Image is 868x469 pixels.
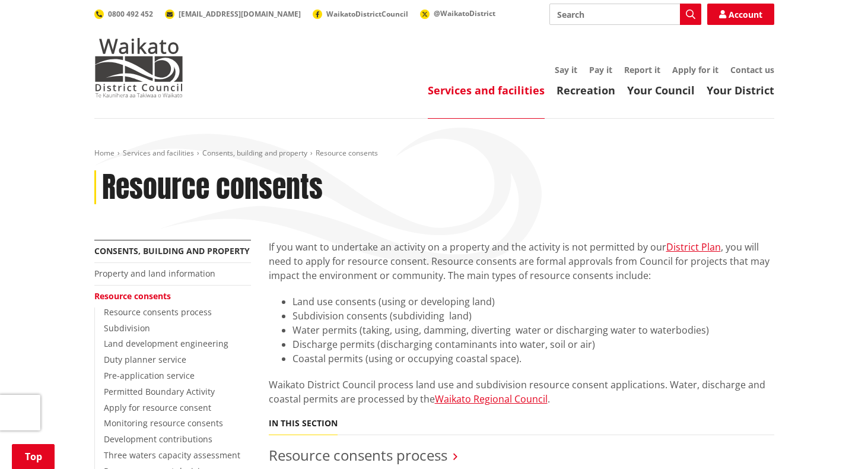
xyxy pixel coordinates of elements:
[292,337,774,351] li: Discharge permits (discharging contaminants into water, soil or air)​
[420,8,495,18] a: @WaikatoDistrict
[326,9,408,19] span: WaikatoDistrictCouncil
[292,309,774,323] li: Subdivision consents (subdividing land)​
[104,386,215,397] a: Permitted Boundary Activity
[94,148,774,159] nav: breadcrumb
[104,338,228,349] a: Land development engineering
[269,445,447,465] a: Resource consents process
[316,148,378,158] span: Resource consents
[627,83,695,97] a: Your Council
[313,9,408,19] a: WaikatoDistrictCouncil
[269,240,774,283] p: If you want to undertake an activity on a property and the activity is not permitted by our , you...
[94,290,171,302] a: Resource consents
[624,64,660,75] a: Report it
[555,64,577,75] a: Say it
[589,64,612,75] a: Pay it
[707,83,774,97] a: Your District
[269,378,774,406] p: Waikato District Council process land use and subdivision resource consent applications. Water, d...
[104,402,211,413] a: Apply for resource consent
[94,245,250,256] a: Consents, building and property
[104,322,150,334] a: Subdivision
[108,9,153,19] span: 0800 492 452
[672,64,718,75] a: Apply for it
[707,4,774,25] a: Account
[549,4,701,25] input: Search input
[292,351,774,366] li: Coastal permits (using or occupying coastal space).​
[165,9,301,19] a: [EMAIL_ADDRESS][DOMAIN_NAME]
[94,148,115,158] a: Home
[428,83,545,97] a: Services and facilities
[123,148,194,158] a: Services and facilities
[104,306,212,318] a: Resource consents process
[104,370,195,381] a: Pre-application service
[94,9,153,19] a: 0800 492 452
[12,444,55,469] a: Top
[292,294,774,309] li: Land use consents (using or developing land)​
[102,170,323,205] h1: Resource consents
[557,83,615,97] a: Recreation
[202,148,307,158] a: Consents, building and property
[292,323,774,337] li: Water permits (taking, using, damming, diverting water or discharging water to waterbodies)​
[269,419,338,429] h5: In this section
[434,8,495,18] span: @WaikatoDistrict
[104,417,223,429] a: Monitoring resource consents
[435,392,548,405] a: Waikato Regional Council
[104,433,212,445] a: Development contributions
[94,38,183,97] img: Waikato District Council - Te Kaunihera aa Takiwaa o Waikato
[104,354,186,365] a: Duty planner service
[666,240,721,253] a: District Plan
[813,419,856,462] iframe: Messenger Launcher
[104,449,240,461] a: Three waters capacity assessment
[179,9,301,19] span: [EMAIL_ADDRESS][DOMAIN_NAME]
[94,268,215,279] a: Property and land information
[730,64,774,75] a: Contact us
